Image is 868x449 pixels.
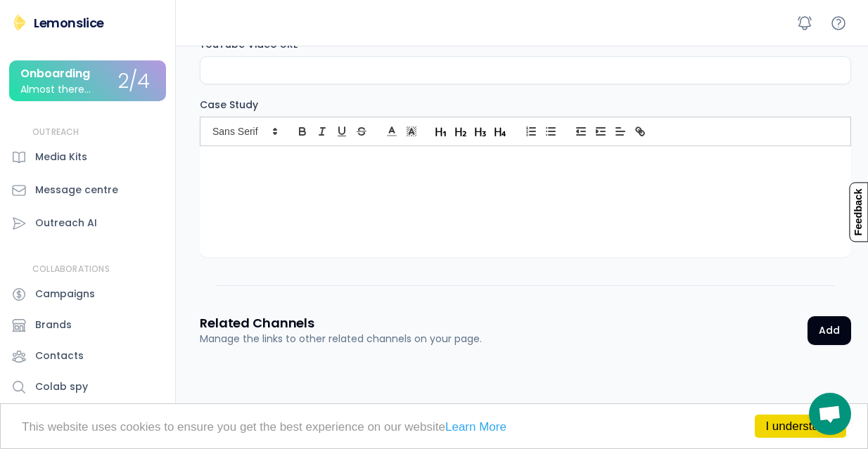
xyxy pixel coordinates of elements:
button: Add [808,316,851,345]
a: Bate-papo aberto [809,393,851,435]
div: Colab spy [35,379,88,394]
div: Almost there... [20,84,91,95]
div: Lemonslice [34,14,104,32]
div: Manage the links to other related channels on your page. [200,332,482,346]
div: YouTube Video URL [200,38,298,51]
div: Outreach AI [35,216,97,230]
span: Highlight color [402,123,421,140]
a: Learn More [445,420,506,434]
div: Onboarding [20,67,90,80]
div: OUTREACH [32,126,79,138]
span: Font [206,123,282,140]
div: Campaigns [35,287,95,301]
span: Font color [382,123,402,140]
div: COLLABORATIONS [32,263,110,275]
div: Brands [35,318,72,332]
div: Contacts [35,349,84,363]
div: Media Kits [35,150,87,164]
h3: Related Channels [200,314,314,332]
p: This website uses cookies to ensure you get the best experience on our website [22,421,846,433]
span: Text alignment [611,123,630,140]
div: Message centre [35,183,118,197]
a: I understand! [755,415,846,438]
div: 2/4 [118,71,150,93]
img: Lemonslice [11,14,28,31]
div: Case Study [200,98,258,111]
